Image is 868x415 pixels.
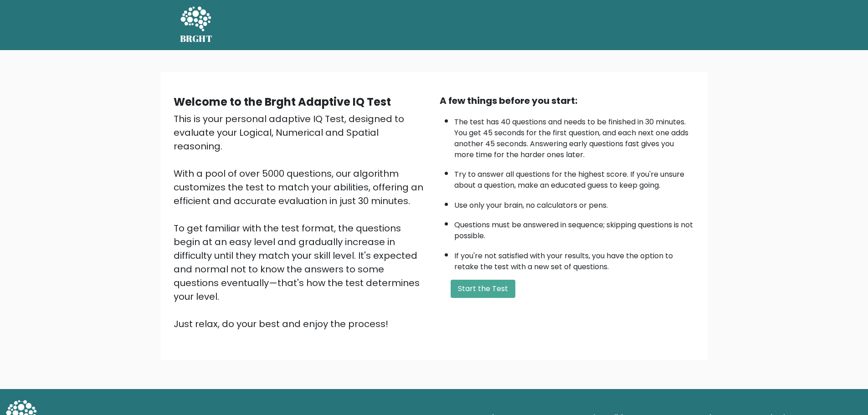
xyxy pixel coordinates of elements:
[174,94,391,109] b: Welcome to the Brght Adaptive IQ Test
[454,164,695,191] li: Try to answer all questions for the highest score. If you're unsure about a question, make an edu...
[454,215,695,241] li: Questions must be answered in sequence; skipping questions is not possible.
[454,195,695,211] li: Use only your brain, no calculators or pens.
[454,246,695,272] li: If you're not satisfied with your results, you have the option to retake the test with a new set ...
[180,33,213,44] h5: BRGHT
[174,112,429,331] div: This is your personal adaptive IQ Test, designed to evaluate your Logical, Numerical and Spatial ...
[180,4,213,46] a: BRGHT
[451,280,515,298] button: Start the Test
[454,112,695,160] li: The test has 40 questions and needs to be finished in 30 minutes. You get 45 seconds for the firs...
[440,94,695,108] div: A few things before you start:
